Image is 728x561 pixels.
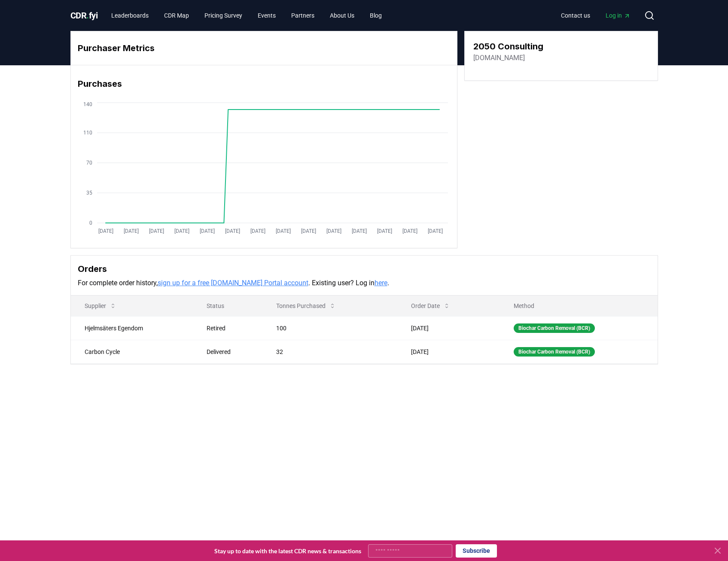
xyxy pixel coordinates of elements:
h3: Orders [78,262,651,275]
tspan: [DATE] [174,228,189,234]
td: Hjelmsäters Egendom [71,316,193,340]
tspan: [DATE] [199,228,214,234]
a: Blog [363,8,389,23]
button: Order Date [404,297,457,314]
a: here [375,279,387,287]
a: sign up for a free [DOMAIN_NAME] Portal account [158,279,308,287]
nav: Main [104,8,389,23]
h3: Purchases [78,77,450,90]
tspan: [DATE] [402,228,417,234]
a: Contact us [554,8,597,23]
a: [DOMAIN_NAME] [473,53,525,63]
a: Events [251,8,283,23]
td: 32 [262,340,397,363]
tspan: [DATE] [123,228,138,234]
div: Biochar Carbon Removal (BCR) [514,323,595,333]
tspan: [DATE] [427,228,442,234]
tspan: [DATE] [149,228,164,234]
div: Biochar Carbon Removal (BCR) [514,347,595,357]
tspan: [DATE] [301,228,316,234]
tspan: 110 [83,130,92,136]
td: [DATE] [397,316,500,340]
a: Log in [599,8,637,23]
tspan: [DATE] [225,228,240,234]
tspan: 70 [86,160,92,166]
tspan: 140 [83,101,92,107]
p: Method [507,302,650,310]
tspan: [DATE] [377,228,392,234]
div: Retired [207,324,256,332]
tspan: [DATE] [275,228,290,234]
tspan: [DATE] [351,228,366,234]
span: Log in [606,11,631,20]
a: Pricing Survey [198,8,249,23]
a: Partners [284,8,321,23]
div: Delivered [207,348,256,356]
a: CDR.fyi [70,9,98,21]
a: CDR Map [157,8,196,23]
a: Leaderboards [104,8,155,23]
span: CDR fyi [70,10,98,21]
button: Supplier [78,297,123,314]
td: Carbon Cycle [71,340,193,363]
a: About Us [323,8,361,23]
tspan: [DATE] [250,228,265,234]
td: 100 [262,316,397,340]
p: For complete order history, . Existing user? Log in . [78,278,651,288]
tspan: [DATE] [326,228,341,234]
td: [DATE] [397,340,500,363]
h3: Purchaser Metrics [78,42,450,55]
tspan: 0 [89,220,92,226]
tspan: 35 [86,190,92,196]
h3: 2050 Consulting [473,40,543,53]
p: Status [200,302,256,310]
tspan: [DATE] [98,228,113,234]
span: . [86,10,89,21]
button: Tonnes Purchased [269,297,343,314]
nav: Main [554,8,637,23]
